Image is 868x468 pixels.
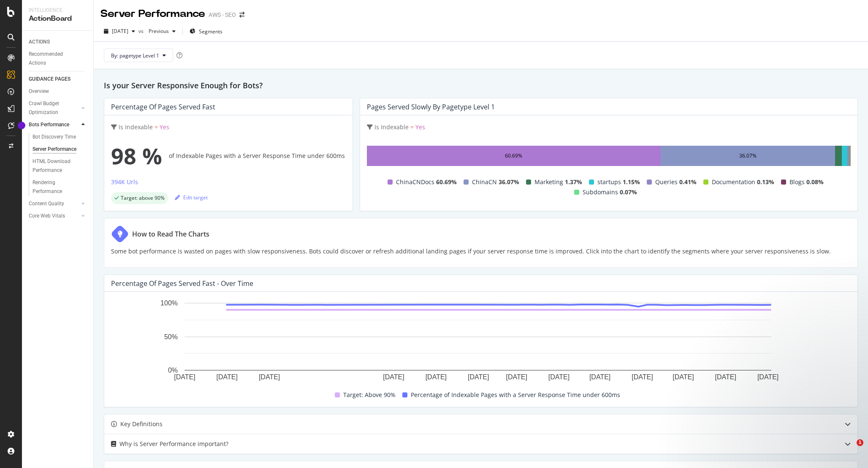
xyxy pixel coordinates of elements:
[29,99,73,117] div: Crawl Budget Optimization
[164,333,178,340] text: 50%
[33,157,81,175] div: HTML Download Performance
[111,299,844,383] svg: A chart.
[18,122,25,129] div: Tooltip anchor
[506,373,527,381] text: [DATE]
[29,50,79,68] div: Recommended Actions
[100,24,138,38] button: [DATE]
[120,419,163,429] div: Key Definitions
[410,123,414,131] span: =
[111,192,168,204] div: success label
[259,373,280,381] text: [DATE]
[111,139,162,173] span: 98 %
[757,373,778,381] text: [DATE]
[374,123,409,131] span: Is Indexable
[33,145,87,154] a: Server Performance
[199,28,222,35] span: Segments
[29,199,64,208] div: Content Quality
[111,52,159,59] span: By: pagetype Level 1
[104,79,858,91] h2: Is your Server Responsive Enough for Bots?
[29,120,69,129] div: Bots Performance
[839,439,860,460] iframe: Intercom live chat
[715,373,736,381] text: [DATE]
[145,24,179,38] button: Previous
[857,439,863,446] span: 1
[112,27,128,35] span: 2025 Sep. 10th
[29,199,79,208] a: Content Quality
[468,373,489,381] text: [DATE]
[111,178,138,186] div: 394K Urls
[217,373,238,381] text: [DATE]
[160,123,169,131] span: Yes
[33,157,87,175] a: HTML Download Performance
[499,177,519,187] span: 36.07%
[29,87,87,96] a: Overview
[343,390,396,400] span: Target: Above 90%
[239,12,244,18] div: arrow-right-arrow-left
[565,177,582,187] span: 1.37%
[186,24,226,38] button: Segments
[632,373,653,381] text: [DATE]
[132,229,209,239] div: How to Read The Charts
[29,120,79,129] a: Bots Performance
[33,178,80,196] div: Rendering Performance
[655,177,678,187] span: Queries
[119,439,228,449] div: Why is Server Performance important?
[111,103,215,111] div: Percentage of Pages Served Fast
[111,246,831,256] p: Some bot performance is wasted on pages with slow responsiveness. Bots could discover or refresh ...
[426,373,447,381] text: [DATE]
[175,190,208,204] button: Edit target
[583,187,618,197] span: Subdomains
[411,390,620,400] span: Percentage of Indexable Pages with a Server Response Time under 600ms
[623,177,640,187] span: 1.15%
[100,7,205,21] div: Server Performance
[436,177,457,187] span: 60.69%
[145,27,169,35] span: Previous
[739,151,757,161] div: 36.07%
[29,212,79,220] a: Core Web Vitals
[757,177,774,187] span: 0.13%
[806,177,824,187] span: 0.08%
[29,75,71,84] div: GUIDANCE PAGES
[383,373,404,381] text: [DATE]
[29,50,87,68] a: Recommended Actions
[415,123,425,131] span: Yes
[367,103,495,111] div: Pages Served Slowly by pagetype Level 1
[679,177,697,187] span: 0.41%
[119,123,153,131] span: Is Indexable
[712,177,755,187] span: Documentation
[29,99,79,117] a: Crawl Budget Optimization
[175,194,208,201] div: Edit target
[111,279,253,288] div: Percentage of Pages Served Fast - Over Time
[209,11,236,19] div: AWS - SEO
[33,133,76,141] div: Bot Discovery Time
[168,367,178,374] text: 0%
[620,187,637,197] span: 0.07%
[138,27,145,35] span: vs
[29,87,49,96] div: Overview
[472,177,497,187] span: ChinaCN
[29,7,87,14] div: Intelligence
[160,299,178,307] text: 100%
[33,178,87,196] a: Rendering Performance
[29,38,50,46] div: ACTIONS
[33,145,76,154] div: Server Performance
[174,373,195,381] text: [DATE]
[29,75,87,84] a: GUIDANCE PAGES
[396,177,434,187] span: ChinaCNDocs
[597,177,621,187] span: startups
[534,177,563,187] span: Marketing
[33,133,87,141] a: Bot Discovery Time
[29,212,65,220] div: Core Web Vitals
[111,139,346,173] div: of Indexable Pages with a Server Response Time under 600ms
[29,38,87,46] a: ACTIONS
[104,49,173,62] button: By: pagetype Level 1
[121,196,165,201] span: Target: above 90%
[548,373,570,381] text: [DATE]
[111,177,138,190] button: 394K Urls
[505,151,522,161] div: 60.69%
[589,373,610,381] text: [DATE]
[29,14,87,24] div: ActionBoard
[155,123,158,131] span: =
[789,177,805,187] span: Blogs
